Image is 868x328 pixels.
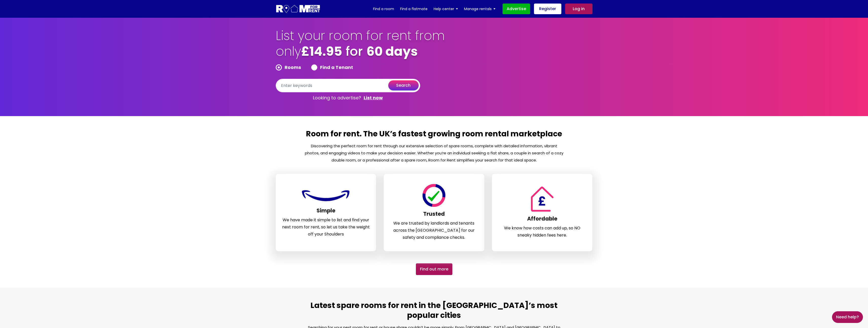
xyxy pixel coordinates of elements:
input: Enter keywords [276,79,420,92]
p: We are trusted by landlords and tenants across the [GEOGRAPHIC_DATA] for our safety and complianc... [390,220,478,241]
p: Looking to advertise? [276,92,420,103]
img: Room For Rent [421,184,447,207]
label: Find a Tenant [311,64,353,70]
b: 60 days [366,42,418,60]
img: Room For Rent [301,188,351,204]
a: Manage rentals [464,5,495,13]
h1: List your room for rent from only [276,28,446,64]
p: We have made it simple to list and find your next room for rent, so let us take the weight off yo... [282,216,370,238]
p: We know how costs can add up, so NO sneaky hidden fees here. [498,225,586,239]
a: Find out More [416,263,452,275]
a: Find a room [373,5,394,13]
a: Need Help? [832,311,863,323]
a: Advertise [503,4,530,14]
a: List now [364,95,383,101]
label: Rooms [276,64,301,70]
h2: Latest spare rooms for rent in the [GEOGRAPHIC_DATA]’s most popular cities [304,300,564,324]
button: search [388,80,419,90]
h3: Trusted [390,211,478,220]
img: Room For Rent [528,186,556,212]
img: Logo for Room for Rent, featuring a welcoming design with a house icon and modern typography [276,4,321,14]
b: £14.95 [301,42,342,60]
h2: Room for rent. The UK’s fastest growing room rental marketplace [304,129,564,142]
h3: Affordable [498,215,586,225]
a: Register [534,4,561,14]
p: Discovering the perfect room for rent through our extensive selection of spare rooms, complete wi... [304,142,564,164]
a: Log in [565,4,593,14]
a: Help center [434,5,458,13]
h3: Simple [282,207,370,216]
a: Find a flatmate [400,5,428,13]
span: for [346,42,363,60]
